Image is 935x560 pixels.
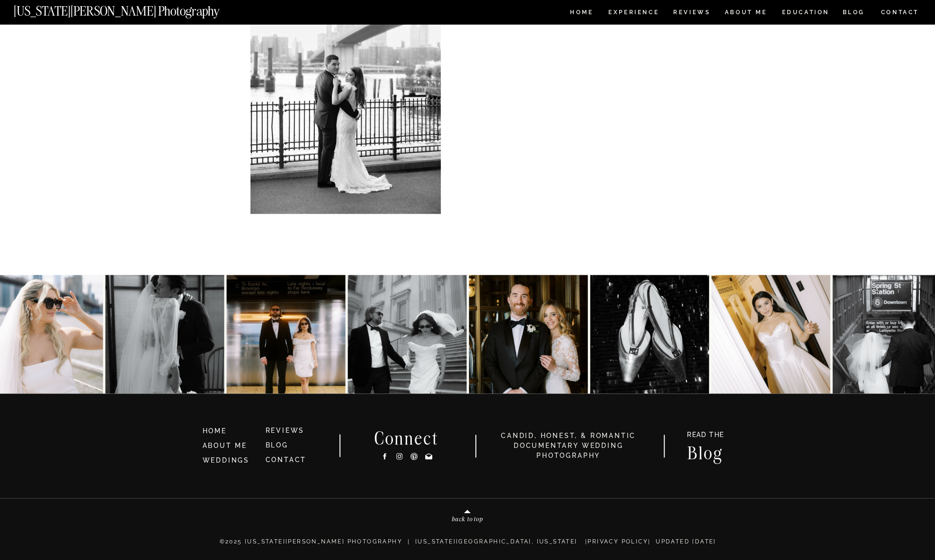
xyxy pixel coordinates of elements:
a: WEDDINGS [203,456,249,464]
img: Anna & Felipe — embracing the moment, and the magic follows. [105,275,224,394]
img: A&R at The Beekman [469,275,588,394]
a: READ THE [682,431,729,441]
a: back to top [411,516,523,526]
a: Privacy Policy [588,538,648,545]
a: BLOG [842,9,865,17]
img: K&J [226,275,345,394]
a: Experience [608,9,658,17]
a: HOME [568,9,595,17]
a: BLOG [266,441,288,449]
a: REVIEWS [673,9,709,17]
a: HOME [203,426,258,437]
img: Party 4 the Zarones [590,275,709,394]
a: CONTACT [266,456,307,464]
a: [US_STATE][PERSON_NAME] Photography [14,5,251,13]
a: Blog [678,445,733,460]
a: ABOUT ME [724,9,767,17]
a: EDUCATION [781,9,830,17]
h3: candid, honest, & romantic Documentary Wedding photography [489,431,648,461]
a: REVIEWS [266,427,305,434]
p: ©2025 [US_STATE][PERSON_NAME] PHOTOGRAPHY | [US_STATE][GEOGRAPHIC_DATA], [US_STATE] | | Updated [... [184,537,752,556]
a: CONTACT [880,7,919,17]
img: Lauren 🤍 [711,275,830,394]
h2: Connect [362,430,451,445]
a: ABOUT ME [203,442,247,449]
img: Kat & Jett, NYC style [347,275,466,394]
